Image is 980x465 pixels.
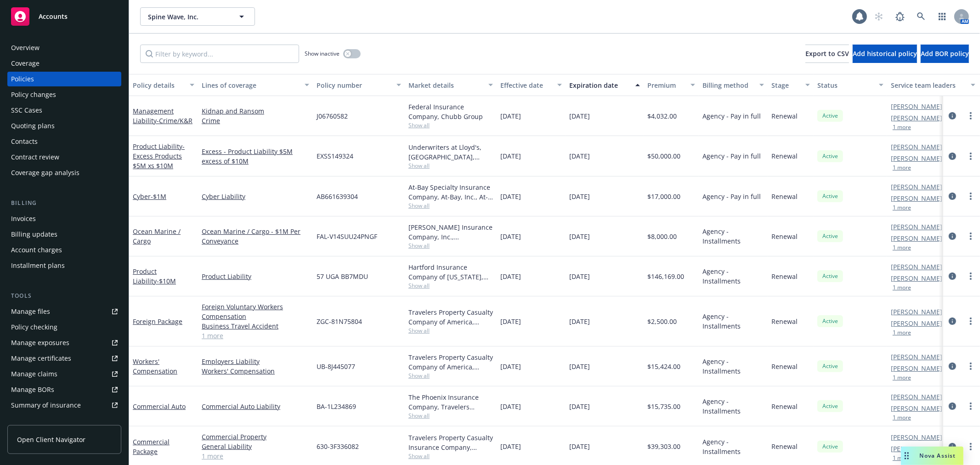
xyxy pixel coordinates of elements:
button: 1 more [893,415,911,420]
a: circleInformation [947,401,958,412]
div: Service team leaders [891,80,965,90]
span: Agency - Installments [702,397,764,416]
a: circleInformation [947,191,958,202]
span: 57 UGA BB7MDU [317,272,368,281]
div: Manage certificates [11,351,71,366]
a: [PERSON_NAME] [891,273,942,283]
span: Agency - Installments [702,357,764,376]
span: Open Client Navigator [17,435,85,444]
a: Ocean Marine / Cargo [133,227,181,245]
a: [PERSON_NAME] [891,233,942,243]
a: Crime [202,116,309,125]
button: 1 more [893,455,911,461]
a: Excess - Product Liability $5M excess of $10M [202,147,309,166]
span: [DATE] [500,402,521,411]
div: Policy changes [11,87,56,102]
a: Invoices [7,211,121,226]
div: The Phoenix Insurance Company, Travelers Insurance [408,392,493,412]
span: ZGC-81N75804 [317,317,362,326]
span: Show all [408,452,493,460]
span: Show all [408,372,493,380]
a: Cyber [133,192,166,201]
a: Summary of insurance [7,398,121,413]
span: Add BOR policy [921,49,969,58]
button: Spine Wave, Inc. [140,7,255,26]
a: [PERSON_NAME] [891,262,942,272]
a: circleInformation [947,231,958,242]
a: more [965,401,976,412]
span: - $10M [157,277,176,285]
a: [PERSON_NAME] [891,193,942,203]
a: Foreign Package [133,317,182,326]
div: Contract review [11,150,59,164]
div: SSC Cases [11,103,42,118]
div: Tools [7,291,121,301]
a: Product Liability [133,267,176,285]
a: Report a Bug [891,7,909,26]
a: Coverage [7,56,121,71]
a: Workers' Compensation [202,366,309,376]
span: [DATE] [569,192,590,201]
span: $2,500.00 [647,317,677,326]
input: Filter by keyword... [140,45,299,63]
div: Summary of insurance [11,398,81,413]
a: Billing updates [7,227,121,242]
span: Active [821,192,839,200]
a: Foreign Voluntary Workers Compensation [202,302,309,321]
a: Business Travel Accident [202,321,309,331]
span: [DATE] [569,111,590,121]
div: Underwriters at Lloyd's, [GEOGRAPHIC_DATA], [PERSON_NAME] of London, CRC Group [408,142,493,162]
button: Stage [768,74,814,96]
a: Overview [7,40,121,55]
a: Kidnap and Ransom [202,106,309,116]
a: Start snowing [870,7,888,26]
span: 630-3F336082 [317,442,359,451]
a: Installment plans [7,258,121,273]
span: $39,303.00 [647,442,680,451]
div: Travelers Property Casualty Company of America, Travelers Insurance [408,307,493,327]
a: [PERSON_NAME] [891,392,942,402]
div: Billing method [702,80,754,90]
div: [PERSON_NAME] Insurance Company, Inc., [PERSON_NAME] Group, [PERSON_NAME] Cargo [408,222,493,242]
button: Export to CSV [805,45,849,63]
div: Premium [647,80,685,90]
div: Federal Insurance Company, Chubb Group [408,102,493,121]
span: Show all [408,282,493,289]
a: Policy checking [7,320,121,335]
a: [PERSON_NAME] [891,432,942,442]
button: Add BOR policy [921,45,969,63]
span: [DATE] [500,192,521,201]
a: circleInformation [947,316,958,327]
a: [PERSON_NAME] [891,102,942,111]
button: 1 more [893,125,911,130]
a: [PERSON_NAME] [891,153,942,163]
span: [DATE] [500,442,521,451]
a: [PERSON_NAME] [891,222,942,232]
span: Spine Wave, Inc. [148,12,227,22]
span: Agency - Installments [702,227,764,246]
button: Policy details [129,74,198,96]
div: Manage claims [11,367,57,381]
span: Nova Assist [920,452,956,459]
span: Show all [408,162,493,170]
a: [PERSON_NAME] [891,403,942,413]
div: Market details [408,80,483,90]
span: [DATE] [569,272,590,281]
a: more [965,231,976,242]
button: Add historical policy [853,45,917,63]
span: Active [821,152,839,160]
a: [PERSON_NAME] [891,307,942,317]
a: Quoting plans [7,119,121,133]
span: Export to CSV [805,49,849,58]
span: [DATE] [500,317,521,326]
div: Manage files [11,304,50,319]
span: Active [821,232,839,240]
span: [DATE] [569,442,590,451]
a: Contract review [7,150,121,164]
a: General Liability [202,442,309,451]
span: $146,169.00 [647,272,684,281]
div: Contacts [11,134,38,149]
span: - Excess Products $5M xs $10M [133,142,185,170]
span: Agency - Installments [702,312,764,331]
span: [DATE] [500,362,521,371]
